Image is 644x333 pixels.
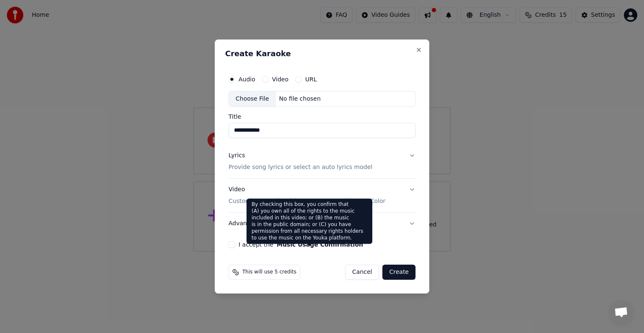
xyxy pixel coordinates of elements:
div: Lyrics [229,151,245,160]
div: No file chosen [276,95,324,103]
button: Create [382,265,415,280]
label: Title [229,114,415,120]
button: VideoCustomize Karaoke Video: Use Image, Video, or Color [229,179,415,212]
button: LyricsProvide song lyrics or select an auto lyrics model [229,145,415,178]
button: I accept the [277,242,363,247]
button: Advanced [229,213,415,234]
span: This will use 5 credits [242,269,296,276]
div: Video [229,185,385,206]
label: URL [305,76,317,82]
label: Audio [239,76,255,82]
h2: Create Karaoke [225,50,419,57]
p: Provide song lyrics or select an auto lyrics model [229,163,372,172]
div: By checking this box, you confirm that (A) you own all of the rights to the music included in thi... [247,199,372,244]
button: Cancel [345,265,379,280]
div: Choose File [229,91,276,107]
p: Customize Karaoke Video: Use Image, Video, or Color [229,197,385,206]
label: I accept the [239,242,363,247]
label: Video [272,76,288,82]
